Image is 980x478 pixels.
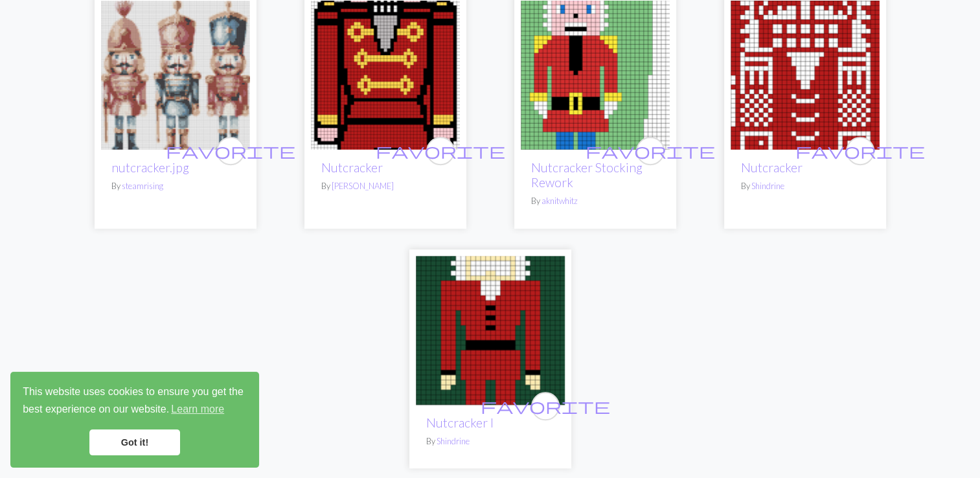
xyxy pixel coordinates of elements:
[101,67,250,80] a: nutcracker.jpg
[531,160,643,190] a: Nutcracker Stocking Rework
[111,180,240,192] p: By
[416,256,565,405] img: Nutcracker I
[122,181,163,191] a: steamrising
[521,1,670,150] img: Nutcracker Stocking Rework
[89,429,180,455] a: dismiss cookie message
[10,372,259,468] div: cookieconsent
[846,137,874,165] button: favourite
[311,1,460,150] img: Nutcracker
[437,436,470,446] a: Shindrine
[426,435,554,448] p: By
[376,141,505,161] span: favorite
[531,195,659,207] p: By
[376,138,505,164] i: favourite
[166,141,295,161] span: favorite
[731,67,880,80] a: Nutcracker
[426,137,455,165] button: favourite
[751,181,784,191] a: Shindrine
[416,323,565,335] a: Nutcracker I
[321,180,450,192] p: By
[541,196,578,206] a: aknitwhitz
[741,180,869,192] p: By
[311,67,460,80] a: Nutcracker
[426,415,494,430] a: Nutcracker I
[586,138,715,164] i: favourite
[795,138,925,164] i: favourite
[481,393,610,419] i: favourite
[111,160,189,175] a: nutcracker.jpg
[166,138,295,164] i: favourite
[586,141,715,161] span: favorite
[636,137,665,165] button: favourite
[23,384,247,419] span: This website uses cookies to ensure you get the best experience on our website.
[101,1,250,150] img: nutcracker.jpg
[741,160,803,175] a: Nutcracker
[332,181,394,191] a: [PERSON_NAME]
[731,1,880,150] img: Nutcracker
[321,160,383,175] a: Nutcracker
[521,67,670,80] a: Nutcracker Stocking Rework
[795,141,925,161] span: favorite
[481,396,610,416] span: favorite
[169,400,226,419] a: learn more about cookies
[216,137,245,165] button: favourite
[531,392,560,420] button: favourite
